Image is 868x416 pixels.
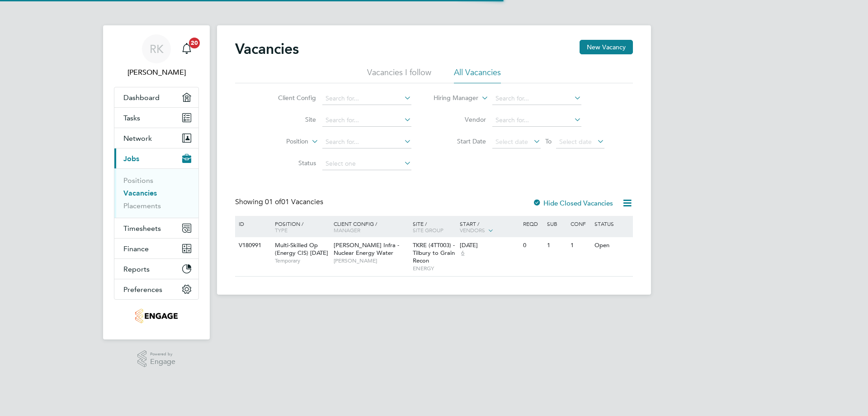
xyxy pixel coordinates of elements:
[268,216,331,238] div: Position /
[492,114,581,127] input: Search for...
[592,237,632,254] div: Open
[123,93,160,102] span: Dashboard
[410,216,458,238] div: Site /
[264,94,316,102] label: Client Config
[367,67,431,83] li: Vacancies I follow
[114,128,198,148] button: Network
[559,138,592,146] span: Select date
[114,218,198,238] button: Timesheets
[434,115,486,124] label: Vendor
[334,257,408,264] span: [PERSON_NAME]
[426,94,478,103] label: Hiring Manager
[322,136,411,148] input: Search for...
[114,279,198,299] button: Preferences
[413,241,455,264] span: TKRE (4TT003) - Tilbury to Grain Recon
[150,350,175,358] span: Powered by
[114,148,198,168] button: Jobs
[114,309,199,323] a: Go to home page
[331,216,410,238] div: Client Config /
[150,358,175,366] span: Engage
[275,241,328,257] span: Multi-Skilled Op (Energy CIS) [DATE]
[123,244,149,253] span: Finance
[454,67,501,83] li: All Vacancies
[264,159,316,167] label: Status
[114,87,198,107] a: Dashboard
[236,237,268,254] div: V180991
[521,216,544,231] div: Reqd
[235,40,299,58] h2: Vacancies
[123,176,153,185] a: Positions
[189,38,200,48] span: 20
[492,92,581,105] input: Search for...
[275,226,288,234] span: Type
[123,154,139,163] span: Jobs
[103,25,210,339] nav: Main navigation
[114,259,198,279] button: Reports
[114,34,199,78] a: RK[PERSON_NAME]
[114,108,198,128] a: Tasks
[123,134,152,143] span: Network
[265,197,323,206] span: 01 Vacancies
[123,189,157,197] a: Vacancies
[533,199,613,207] label: Hide Closed Vacancies
[334,241,399,257] span: [PERSON_NAME] Infra - Nuclear Energy Water
[568,237,592,254] div: 1
[322,114,411,127] input: Search for...
[236,216,268,231] div: ID
[322,158,411,170] input: Select one
[568,216,592,231] div: Conf
[114,168,198,218] div: Jobs
[413,226,443,234] span: Site Group
[135,309,177,323] img: carmichael-logo-retina.png
[137,350,176,368] a: Powered byEngage
[458,216,521,239] div: Start /
[334,226,360,234] span: Manager
[265,197,281,206] span: 01 of
[545,237,568,254] div: 1
[521,237,544,254] div: 0
[434,137,486,145] label: Start Date
[114,239,198,258] button: Finance
[178,34,196,63] a: 20
[580,40,633,54] button: New Vacancy
[322,92,411,105] input: Search for...
[123,265,150,273] span: Reports
[592,216,632,231] div: Status
[275,257,329,264] span: Temporary
[545,216,568,231] div: Sub
[495,138,528,146] span: Select date
[542,135,554,147] span: To
[123,224,161,233] span: Timesheets
[460,242,519,249] div: [DATE]
[123,285,162,294] span: Preferences
[413,265,456,272] span: ENERGY
[150,43,164,55] span: RK
[264,115,316,124] label: Site
[460,249,466,257] span: 6
[123,114,140,122] span: Tasks
[123,201,161,210] a: Placements
[114,67,199,78] span: Ricky Knight
[256,137,308,146] label: Position
[460,226,485,234] span: Vendors
[235,197,325,207] div: Showing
